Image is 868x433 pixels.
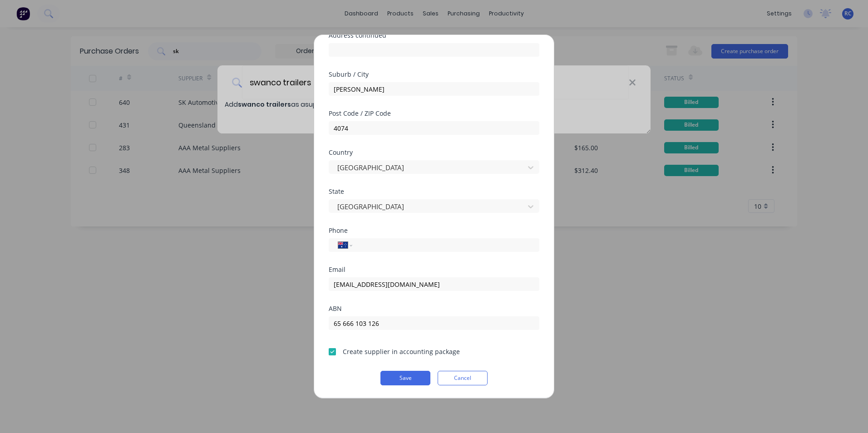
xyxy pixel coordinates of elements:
button: Save [380,371,430,385]
div: Address continued [329,32,539,39]
div: State [329,188,539,195]
button: Cancel [438,371,488,385]
div: Phone [329,227,539,234]
div: ABN [329,305,539,312]
div: Suburb / City [329,71,539,78]
div: Country [329,149,539,156]
div: Post Code / ZIP Code [329,110,539,117]
div: Create supplier in accounting package [343,347,460,356]
div: Email [329,266,539,273]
